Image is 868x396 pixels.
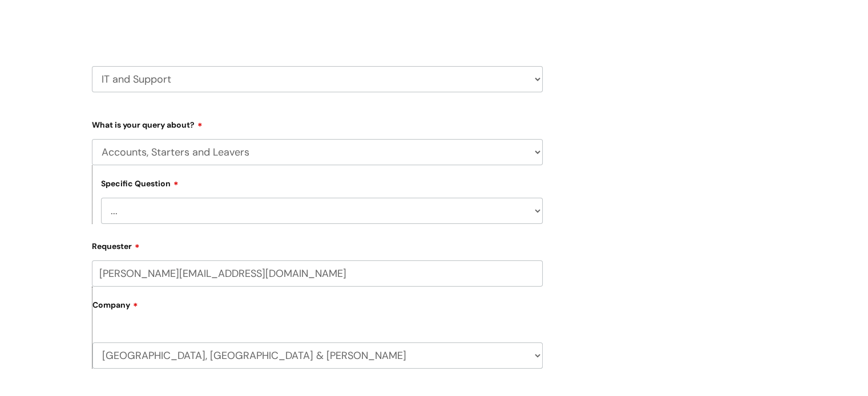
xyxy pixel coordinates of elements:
[92,296,543,322] label: Company
[92,260,543,287] input: Email
[92,8,543,29] h2: Select issue type
[101,177,179,189] label: Specific Question
[92,238,543,251] label: Requester
[92,116,543,130] label: What is your query about?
